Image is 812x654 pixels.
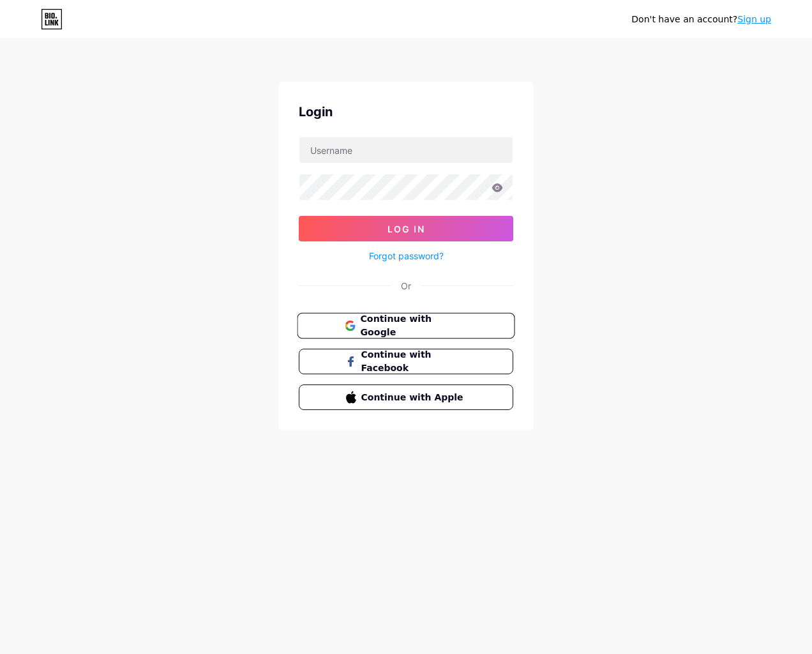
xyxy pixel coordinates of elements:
[387,224,425,234] span: Log In
[299,384,513,410] button: Continue with Apple
[631,13,771,26] div: Don't have an account?
[299,349,513,374] button: Continue with Facebook
[297,313,515,339] button: Continue with Google
[360,312,467,340] span: Continue with Google
[299,102,513,121] div: Login
[401,279,411,293] div: Or
[299,313,513,338] a: Continue with Google
[299,137,513,163] input: Username
[737,14,771,24] a: Sign up
[369,249,444,262] a: Forgot password?
[361,391,467,404] span: Continue with Apple
[299,216,513,241] button: Log In
[361,348,467,375] span: Continue with Facebook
